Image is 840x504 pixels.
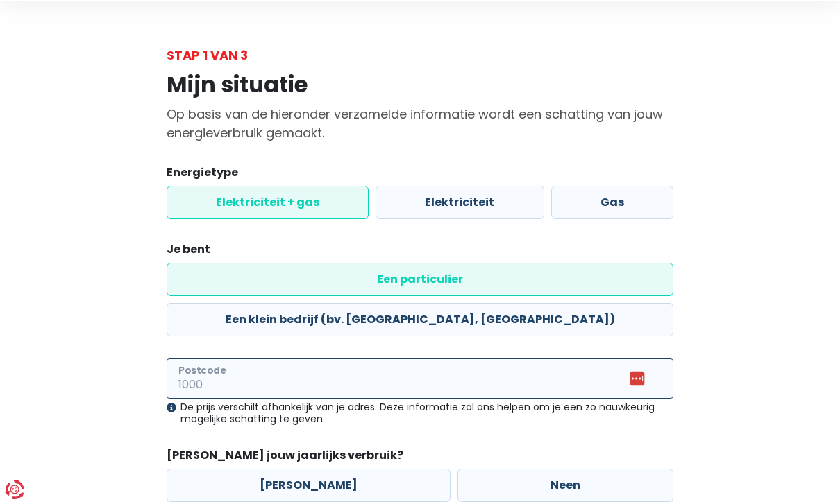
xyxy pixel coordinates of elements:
label: Elektriciteit [376,186,544,219]
label: Neen [457,469,673,502]
legend: Energietype [167,164,673,186]
p: Op basis van de hieronder verzamelde informatie wordt een schatting van jouw energieverbruik gema... [167,105,673,142]
legend: Je bent [167,241,673,263]
label: Een particulier [167,263,673,296]
div: Stap 1 van 3 [167,46,673,64]
h1: Mijn situatie [167,71,673,98]
label: Gas [551,186,673,219]
div: De prijs verschilt afhankelijk van je adres. Deze informatie zal ons helpen om je een zo nauwkeur... [167,401,673,425]
legend: [PERSON_NAME] jouw jaarlijks verbruik? [167,447,673,469]
input: 1000 [167,358,673,399]
label: Een klein bedrijf (bv. [GEOGRAPHIC_DATA], [GEOGRAPHIC_DATA]) [167,303,673,336]
label: [PERSON_NAME] [167,469,451,502]
label: Elektriciteit + gas [167,186,369,219]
